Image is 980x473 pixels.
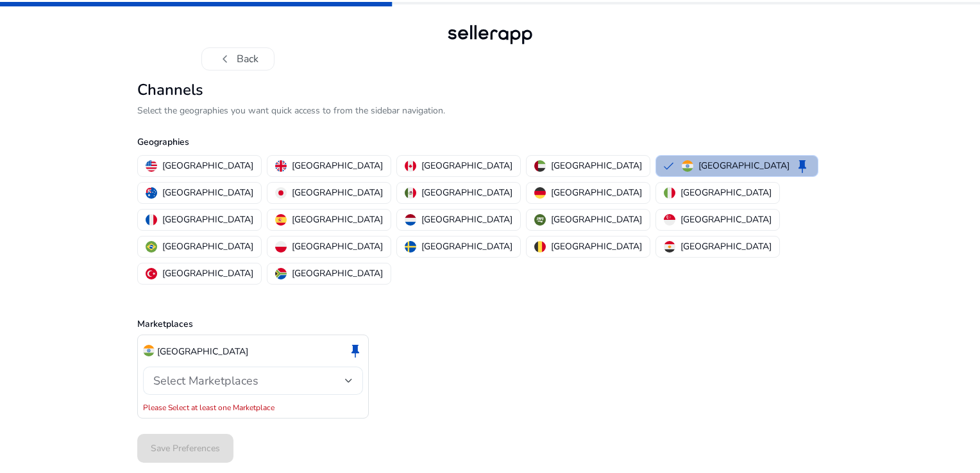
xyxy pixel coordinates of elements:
[143,345,155,356] img: in.svg
[137,104,843,117] p: Select the geographies you want quick access to from the sidebar navigation.
[664,241,675,253] img: eg.svg
[405,241,416,253] img: se.svg
[421,186,512,199] p: [GEOGRAPHIC_DATA]
[162,240,253,253] p: [GEOGRAPHIC_DATA]
[551,240,642,253] p: [GEOGRAPHIC_DATA]
[201,47,275,71] button: chevron_leftBack
[534,241,546,253] img: be.svg
[680,186,772,199] p: [GEOGRAPHIC_DATA]
[275,214,287,226] img: es.svg
[162,159,253,172] p: [GEOGRAPHIC_DATA]
[162,213,253,226] p: [GEOGRAPHIC_DATA]
[348,343,363,358] span: keep
[217,51,233,67] span: chevron_left
[405,160,416,172] img: ca.svg
[146,214,157,226] img: fr.svg
[146,187,157,199] img: au.svg
[664,214,675,226] img: sg.svg
[421,240,512,253] p: [GEOGRAPHIC_DATA]
[153,373,258,388] span: Select Marketplaces
[137,81,843,99] h2: Channels
[157,345,248,358] p: [GEOGRAPHIC_DATA]
[146,268,157,279] img: tr.svg
[551,159,642,172] p: [GEOGRAPHIC_DATA]
[534,214,546,226] img: sa.svg
[405,187,416,199] img: mx.svg
[146,160,157,172] img: us.svg
[292,213,383,226] p: [GEOGRAPHIC_DATA]
[292,186,383,199] p: [GEOGRAPHIC_DATA]
[292,159,383,172] p: [GEOGRAPHIC_DATA]
[551,186,642,199] p: [GEOGRAPHIC_DATA]
[275,160,287,172] img: uk.svg
[162,186,253,199] p: [GEOGRAPHIC_DATA]
[137,317,843,331] p: Marketplaces
[551,213,642,226] p: [GEOGRAPHIC_DATA]
[137,135,843,149] p: Geographies
[698,159,790,172] p: [GEOGRAPHIC_DATA]
[421,159,512,172] p: [GEOGRAPHIC_DATA]
[534,160,546,172] img: ae.svg
[146,241,157,253] img: br.svg
[680,213,772,226] p: [GEOGRAPHIC_DATA]
[682,160,693,172] img: in.svg
[162,267,253,280] p: [GEOGRAPHIC_DATA]
[795,158,810,174] span: keep
[664,187,675,199] img: it.svg
[405,214,416,226] img: nl.svg
[275,241,287,253] img: pl.svg
[275,187,287,199] img: jp.svg
[292,240,383,253] p: [GEOGRAPHIC_DATA]
[534,187,546,199] img: de.svg
[143,400,363,413] mat-error: Please Select at least one Marketplace
[421,213,512,226] p: [GEOGRAPHIC_DATA]
[680,240,772,253] p: [GEOGRAPHIC_DATA]
[292,267,383,280] p: [GEOGRAPHIC_DATA]
[275,268,287,279] img: za.svg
